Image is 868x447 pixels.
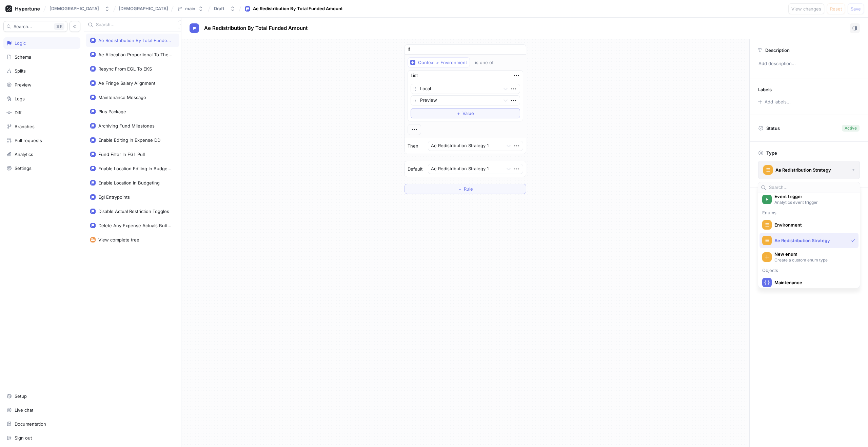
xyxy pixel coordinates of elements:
p: Create a custom enum type [774,257,852,263]
p: Labels [758,87,772,92]
span: Rule [464,187,473,191]
div: Draft [214,6,224,12]
button: Ae Redistribution Strategy [758,161,860,179]
button: Reset [827,3,845,14]
div: Resync From EGL To EKS [98,66,152,72]
div: Ae Redistribution By Total Funded Amount [253,5,343,12]
p: Analytics event trigger [774,199,852,205]
div: Egl Entrypoints [98,194,130,200]
div: Sign out [15,435,32,441]
div: Enums [759,211,859,215]
button: main [174,3,206,14]
button: is one of [472,57,504,67]
div: Schema [15,54,31,60]
div: Logs [15,96,25,101]
div: Enable Editing In Expense DD [98,137,160,143]
p: Then [408,143,418,150]
button: [DEMOGRAPHIC_DATA] [47,3,113,14]
button: Add labels... [756,97,792,106]
div: Diff [15,110,22,115]
div: Add labels... [765,100,791,104]
div: List [411,72,418,79]
div: Ae Redistribution By Total Funded Amount [98,38,172,43]
p: If [408,46,410,53]
div: Objects [759,268,859,272]
div: is one of [475,60,494,65]
span: ＋ [458,187,462,191]
div: Fund Filter In EGL Pull [98,152,145,157]
div: main [185,6,195,12]
div: Ae Fringe Salary Alignment [98,80,155,86]
span: ＋ [456,111,461,115]
div: Enable Location Editing In Budgeting [98,166,172,171]
button: ＋Rule [405,184,526,194]
p: Status [766,123,780,133]
div: Analytics [15,152,33,157]
div: Ae Allocation Proportional To The Burn Rate [98,52,172,57]
span: View changes [791,7,821,11]
div: Ae Redistribution Strategy [775,167,831,173]
p: Add description... [755,58,862,70]
div: Branches [15,124,35,129]
input: Search... [96,21,165,28]
p: Type [766,150,777,156]
button: Search...K [3,21,67,32]
span: New enum [774,251,852,257]
div: K [54,23,64,30]
div: Setup [15,393,27,399]
span: Value [462,111,474,115]
span: [DEMOGRAPHIC_DATA] [119,6,168,11]
div: View complete tree [98,237,139,242]
span: Search... [14,24,32,28]
span: Environment [774,222,852,228]
div: Delete Any Expense Actuals Button [98,223,172,228]
div: Settings [15,166,32,171]
div: [DEMOGRAPHIC_DATA] [50,6,99,12]
div: Splits [15,68,26,74]
span: Save [851,7,861,11]
div: Preview [15,82,32,88]
div: Pull requests [15,138,42,143]
a: Documentation [3,418,80,430]
span: Reset [830,7,842,11]
div: Plus Package [98,109,126,114]
input: Search... [769,184,857,191]
span: Event trigger [774,194,852,199]
div: Enable Location In Budgeting [98,180,160,186]
p: Default [408,166,422,173]
button: Draft [211,3,238,14]
button: Save [848,3,864,14]
span: Ae Redistribution By Total Funded Amount [204,25,308,31]
div: Disable Actual Restriction Toggles [98,209,169,214]
div: Active [845,125,857,131]
div: Maintenance Message [98,95,146,100]
span: Maintenance [774,280,852,286]
p: Description [765,47,790,53]
span: Ae Redistribution Strategy [774,238,848,244]
button: Context > Environment [408,57,470,67]
div: Logic [15,40,26,46]
button: ＋Value [411,108,520,118]
button: View changes [788,3,824,14]
div: Documentation [15,421,46,427]
div: Context > Environment [418,60,467,65]
div: Live chat [15,407,33,413]
div: Archiving Fund Milestones [98,123,155,129]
